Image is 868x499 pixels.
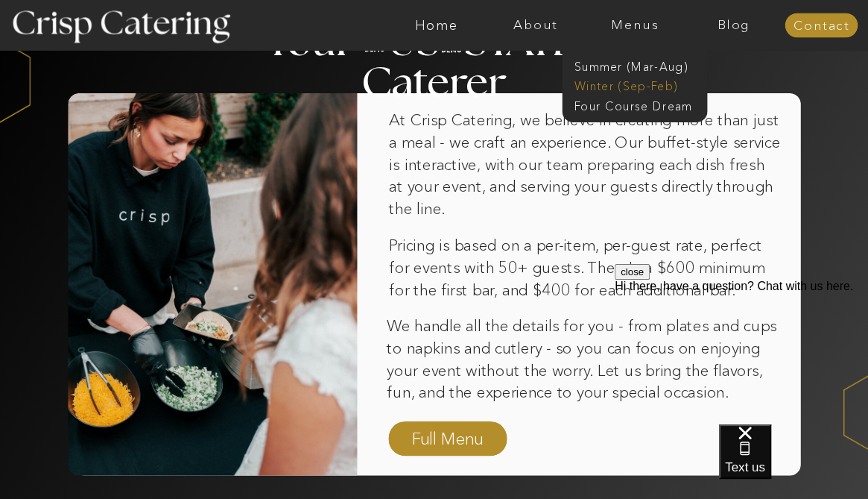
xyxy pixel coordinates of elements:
a: Home [387,18,486,32]
p: We handle all the details for you - from plates and cups to napkins and cutlery - so you can focu... [387,315,785,404]
a: Winter (Sep-Feb) [574,78,693,92]
a: Full Menu [406,427,490,453]
a: Contact [785,19,858,33]
a: Menus [585,18,684,32]
p: At Crisp Catering, we believe in creating more than just a meal - we craft an experience. Our buf... [389,110,781,248]
iframe: podium webchat widget prompt [615,264,868,443]
p: Pricing is based on a per-item, per-guest rate, perfect for events with 50+ guests. There's a $60... [389,235,781,303]
a: Summer (Mar-Aug) [574,59,704,72]
a: About [486,18,585,32]
a: Blog [684,18,783,32]
a: Four Course Dream [574,98,704,111]
iframe: podium webchat widget bubble [719,424,868,499]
